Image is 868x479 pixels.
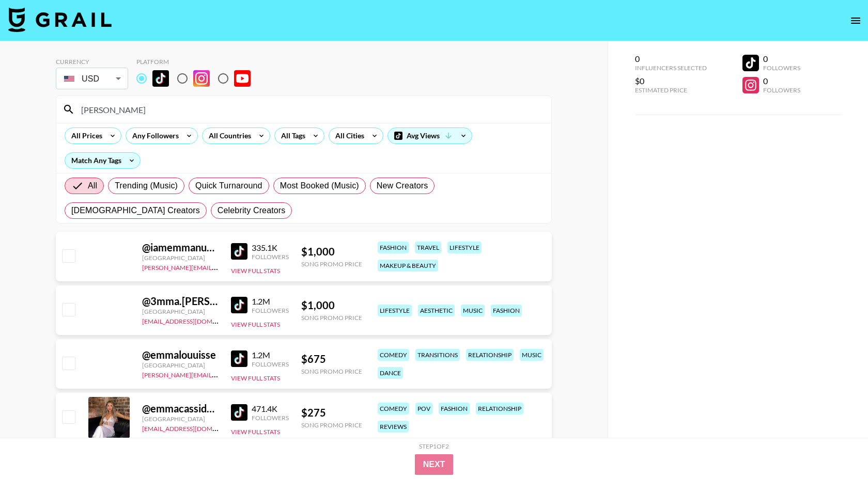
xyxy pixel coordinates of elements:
div: All Tags [275,128,307,143]
div: Followers [763,86,800,94]
div: All Prices [65,128,104,143]
img: YouTube [234,70,251,87]
div: Platform [136,58,259,66]
button: Next [415,454,454,475]
div: 1.2M [252,296,289,307]
div: reviews [378,421,409,433]
div: Song Promo Price [301,368,362,375]
div: comedy [378,403,409,414]
img: TikTok [231,297,247,313]
div: $ 1,000 [301,245,362,258]
div: aesthetic [418,305,455,316]
div: Song Promo Price [301,421,362,429]
div: Match Any Tags [65,153,140,168]
div: $ 275 [301,406,362,419]
div: [GEOGRAPHIC_DATA] [142,254,219,262]
img: TikTok [152,70,169,87]
div: makeup & beauty [378,260,438,272]
div: lifestyle [447,242,482,253]
div: $ 675 [301,353,362,365]
a: [EMAIL_ADDRESS][DOMAIN_NAME] [142,423,246,433]
div: comedy [378,349,409,361]
span: Most Booked (Music) [280,180,359,192]
span: All [88,180,97,192]
div: Song Promo Price [301,260,362,268]
div: Followers [763,64,800,72]
div: @ iamemmanuela [142,241,219,254]
button: View Full Stats [231,267,280,275]
div: relationship [466,349,514,361]
span: [DEMOGRAPHIC_DATA] Creators [71,204,200,217]
div: $ 1,000 [301,299,362,312]
div: @ emmacassidy.x [142,402,219,415]
span: Quick Turnaround [195,180,262,192]
button: View Full Stats [231,374,280,382]
div: Any Followers [126,128,181,143]
div: dance [378,367,403,379]
div: $0 [635,76,707,86]
button: View Full Stats [231,428,280,436]
button: View Full Stats [231,321,280,328]
div: Followers [252,414,289,422]
div: Currency [56,58,128,66]
div: transitions [415,349,460,361]
div: Followers [252,253,289,261]
div: 0 [763,76,800,86]
img: TikTok [231,404,247,421]
div: Influencers Selected [635,64,707,72]
span: Trending (Music) [115,180,178,192]
a: [EMAIL_ADDRESS][DOMAIN_NAME] [142,315,246,325]
div: [GEOGRAPHIC_DATA] [142,361,219,369]
div: music [461,305,485,316]
div: All Cities [329,128,366,143]
div: Song Promo Price [301,314,362,322]
div: pov [415,403,432,414]
div: All Countries [203,128,253,143]
div: lifestyle [378,305,412,316]
span: New Creators [377,180,428,192]
div: Followers [252,307,289,314]
div: 1.2M [252,350,289,360]
iframe: Drift Widget Chat Controller [816,427,856,467]
div: fashion [491,305,522,316]
span: Celebrity Creators [218,204,286,217]
img: TikTok [231,350,247,367]
div: [GEOGRAPHIC_DATA] [142,415,219,423]
div: relationship [476,403,523,414]
img: TikTok [231,243,247,260]
div: Avg Views [388,128,472,143]
a: [PERSON_NAME][EMAIL_ADDRESS][DOMAIN_NAME] [142,369,295,379]
div: [GEOGRAPHIC_DATA] [142,308,219,315]
div: 471.4K [252,404,289,414]
div: Step 1 of 2 [419,442,449,450]
div: travel [415,242,441,253]
button: open drawer [845,10,866,31]
div: 0 [635,54,707,64]
div: music [520,349,544,361]
div: Estimated Price [635,86,707,94]
div: @ 3mma.[PERSON_NAME] [142,295,219,308]
div: 0 [763,54,800,64]
div: @ emmalouuisse [142,348,219,361]
div: fashion [439,403,470,414]
img: Grail Talent [8,7,112,32]
a: [PERSON_NAME][EMAIL_ADDRESS][DOMAIN_NAME] [142,262,295,272]
div: Followers [252,360,289,368]
div: 335.1K [252,243,289,253]
div: fashion [378,242,409,253]
div: USD [58,70,126,88]
img: Instagram [193,70,210,87]
input: Search by User Name [75,101,545,118]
